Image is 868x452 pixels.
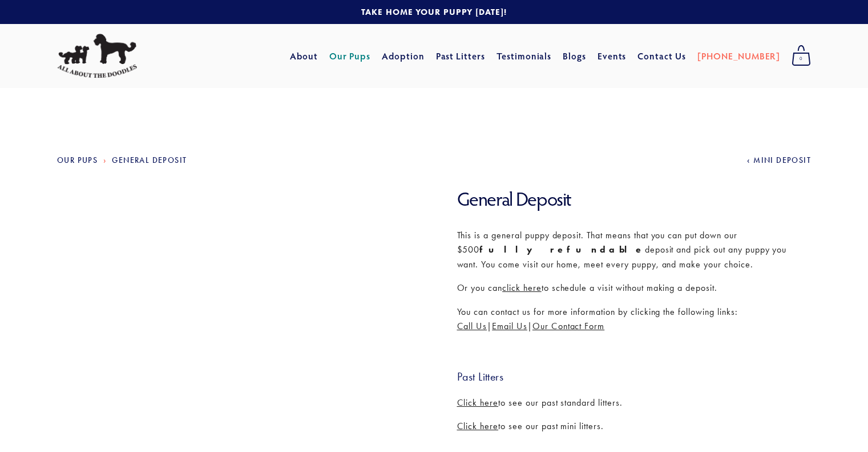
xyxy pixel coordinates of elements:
[436,50,486,62] a: Past Litters
[457,419,812,434] p: to see our past mini litters.
[457,281,812,295] p: Or you can to schedule a visit without making a deposit.
[457,395,812,410] p: to see our past standard litters.
[329,46,371,66] a: Our Pups
[747,155,811,165] a: Mini Deposit
[290,46,318,66] a: About
[786,42,817,70] a: 0 items in cart
[457,421,499,431] a: Click here
[502,282,542,293] a: click here
[457,228,812,272] p: This is a general puppy deposit. That means that you can put down our $500 deposit and pick out a...
[479,244,644,255] strong: fully refundable
[496,46,552,66] a: Testimonials
[597,46,627,66] a: Events
[492,321,527,331] a: Email Us
[563,46,586,66] a: Blogs
[457,397,499,408] a: Click here
[112,155,187,165] a: General Deposit
[792,51,811,66] span: 0
[457,305,812,334] p: You can contact us for more information by clicking the following links: | |
[457,321,487,331] a: Call Us
[57,34,137,78] img: All About The Doodles
[457,369,812,384] h3: Past Litters
[637,46,686,66] a: Contact Us
[753,155,811,165] span: Mini Deposit
[532,321,604,331] a: Our Contact Form
[57,155,98,165] a: Our Pups
[457,187,812,211] h1: General Deposit
[697,46,780,66] a: [PHONE_NUMBER]
[382,46,425,66] a: Adoption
